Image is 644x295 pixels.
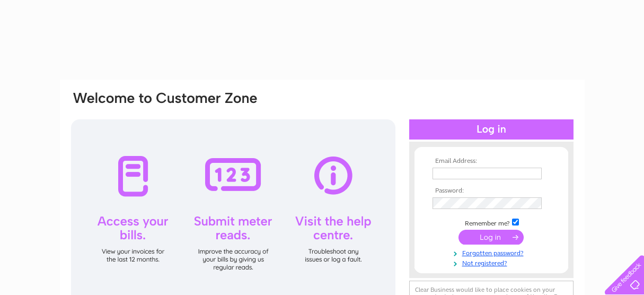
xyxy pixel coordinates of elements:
[430,187,553,195] th: Password:
[430,217,553,228] td: Remember me?
[430,158,553,165] th: Email Address:
[458,230,524,245] input: Submit
[433,257,553,267] a: Not registered?
[433,247,553,257] a: Forgotten password?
